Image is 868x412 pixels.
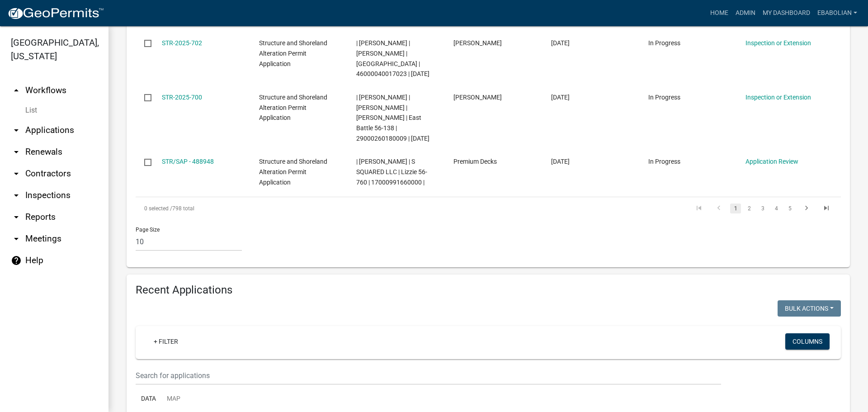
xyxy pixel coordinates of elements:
span: In Progress [648,158,680,165]
div: 798 total [136,197,414,220]
span: Premium Decks [453,158,497,165]
a: Inspection or Extension [745,39,811,47]
span: Brad [453,94,502,101]
i: arrow_drop_down [11,190,22,201]
button: Columns [785,333,830,350]
li: page 3 [756,201,769,216]
li: page 5 [783,201,797,216]
span: 10/07/2025 [551,94,570,101]
a: Inspection or Extension [745,94,811,101]
li: page 4 [769,201,783,216]
a: STR-2025-700 [162,94,202,101]
i: arrow_drop_down [11,168,22,179]
a: + Filter [146,333,185,350]
a: Application Review [745,158,798,165]
a: go to previous page [710,204,727,213]
span: | Alexis Newark | MARY L THOMPSON | TIMOTHY W THOMPSON | East Battle 56-138 | 29000260180009 | 10... [356,94,429,142]
a: 3 [757,204,768,213]
span: 10/07/2025 [551,39,570,47]
li: page 2 [742,201,756,216]
li: page 1 [729,201,742,216]
span: 10/07/2025 [551,158,570,165]
a: STR/SAP - 488948 [162,158,214,165]
span: Structure and Shoreland Alteration Permit Application [259,94,327,122]
a: 2 [744,204,755,213]
h4: Recent Applications [136,284,841,297]
a: ebabolian [814,5,861,22]
span: 0 selected / [144,205,172,212]
input: Search for applications [136,366,721,385]
span: Structure and Shoreland Alteration Permit Application [259,158,327,186]
span: Wendy Billie [453,39,502,47]
span: In Progress [648,39,680,47]
a: 5 [784,204,795,213]
i: arrow_drop_down [11,147,22,157]
a: Home [707,5,732,22]
span: | Emma Swenson | S SQUARED LLC | Lizzie 56-760 | 17000991660000 | [356,158,427,186]
i: arrow_drop_down [11,125,22,136]
button: Bulk Actions [778,300,841,317]
a: go to last page [818,204,835,213]
a: STR-2025-702 [162,39,202,47]
a: 1 [730,204,741,213]
a: Admin [732,5,759,22]
a: go to next page [798,204,815,213]
span: | Brittany Tollefson | WENDY BILLIE | Otter Tail River | 46000040017023 | 10/13/2026 [356,39,429,77]
i: arrow_drop_up [11,85,22,96]
i: arrow_drop_down [11,233,22,244]
i: arrow_drop_down [11,212,22,223]
a: 4 [771,204,782,213]
i: help [11,255,22,266]
a: go to first page [690,204,708,213]
span: In Progress [648,94,680,101]
span: Structure and Shoreland Alteration Permit Application [259,39,327,67]
a: My Dashboard [759,5,814,22]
